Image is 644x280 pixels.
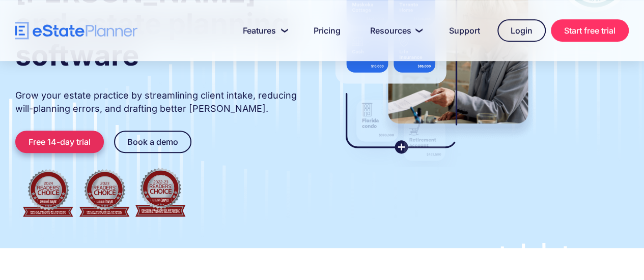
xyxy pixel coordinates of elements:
p: Grow your estate practice by streamlining client intake, reducing will-planning errors, and draft... [15,89,303,115]
a: Support [437,20,492,41]
a: Start free trial [551,19,629,42]
a: Resources [358,20,432,41]
a: Book a demo [114,131,191,153]
a: home [15,22,137,40]
a: Pricing [301,20,353,41]
a: Login [497,19,546,42]
a: Features [231,20,296,41]
a: Free 14-day trial [15,131,104,153]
